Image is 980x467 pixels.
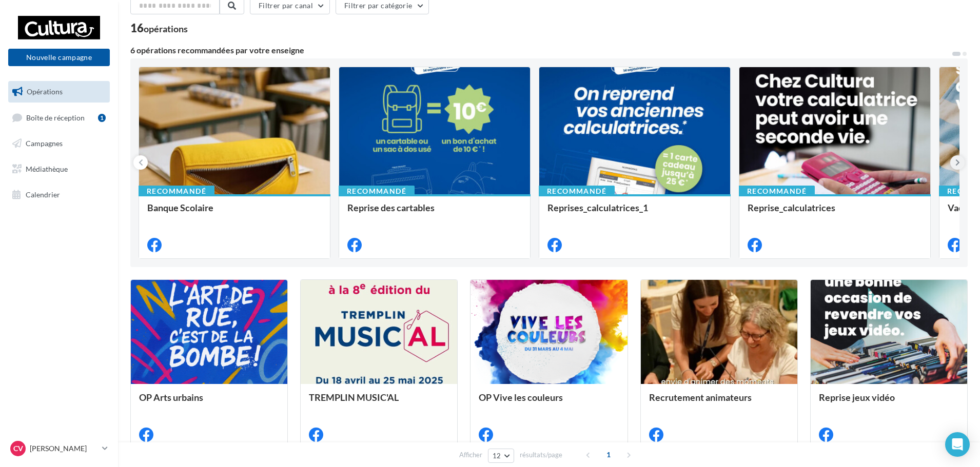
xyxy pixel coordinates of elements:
a: Médiathèque [6,158,112,180]
span: Campagnes [26,139,63,148]
div: Recommandé [739,186,815,197]
a: Campagnes [6,133,112,154]
span: Boîte de réception [26,113,85,121]
div: 6 opérations recommandées par votre enseigne [130,46,951,54]
button: 12 [488,449,514,463]
div: 1 [98,114,106,122]
span: OP Vive les couleurs [479,392,563,403]
a: CV [PERSON_NAME] [8,439,110,458]
div: Open Intercom Messenger [945,432,970,457]
span: 1 [600,446,617,463]
span: 12 [493,452,501,460]
span: Médiathèque [26,165,68,173]
div: Recommandé [139,186,214,197]
button: Nouvelle campagne [8,49,110,66]
span: Recrutement animateurs [649,392,752,403]
span: résultats/page [520,450,562,460]
span: Opérations [27,87,63,96]
span: Afficher [459,450,482,460]
a: Calendrier [6,184,112,206]
span: Reprises_calculatrices_1 [547,202,648,213]
div: Recommandé [539,186,615,197]
a: Boîte de réception1 [6,107,112,129]
p: [PERSON_NAME] [30,443,98,454]
div: Recommandé [339,186,415,197]
span: Banque Scolaire [147,202,213,213]
span: Calendrier [26,190,60,198]
span: Reprise des cartables [347,202,435,213]
span: CV [13,443,23,454]
span: TREMPLIN MUSIC'AL [309,392,399,403]
span: Reprise_calculatrices [748,202,835,213]
div: opérations [144,24,188,33]
a: Opérations [6,81,112,103]
span: OP Arts urbains [139,392,203,403]
span: Reprise jeux vidéo [819,392,895,403]
div: 16 [130,23,188,34]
